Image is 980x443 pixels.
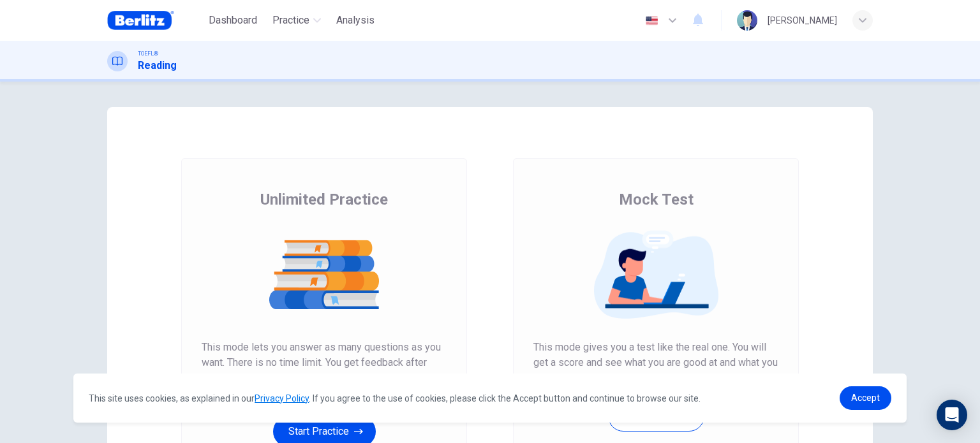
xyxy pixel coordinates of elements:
[533,340,778,386] span: This mode gives you a test like the real one. You will get a score and see what you are good at a...
[204,9,262,32] button: Dashboard
[644,16,660,25] img: en
[267,9,326,32] button: Practice
[336,13,375,28] span: Analysis
[840,386,891,410] a: dismiss cookie message
[202,340,447,401] span: This mode lets you answer as many questions as you want. There is no time limit. You get feedback...
[937,400,967,430] div: Open Intercom Messenger
[255,393,309,403] a: Privacy Policy
[138,49,158,58] span: TOEFL®
[851,393,880,403] span: Accept
[107,8,204,33] a: Berlitz Brasil logo
[737,10,757,31] img: Profile picture
[619,189,694,210] span: Mock Test
[331,9,380,32] button: Analysis
[272,13,309,28] span: Practice
[209,13,257,28] span: Dashboard
[107,8,174,33] img: Berlitz Brasil logo
[768,13,837,28] div: [PERSON_NAME]
[89,393,701,403] span: This site uses cookies, as explained in our . If you agree to the use of cookies, please click th...
[260,189,388,210] span: Unlimited Practice
[138,58,177,73] h1: Reading
[73,374,907,423] div: cookieconsent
